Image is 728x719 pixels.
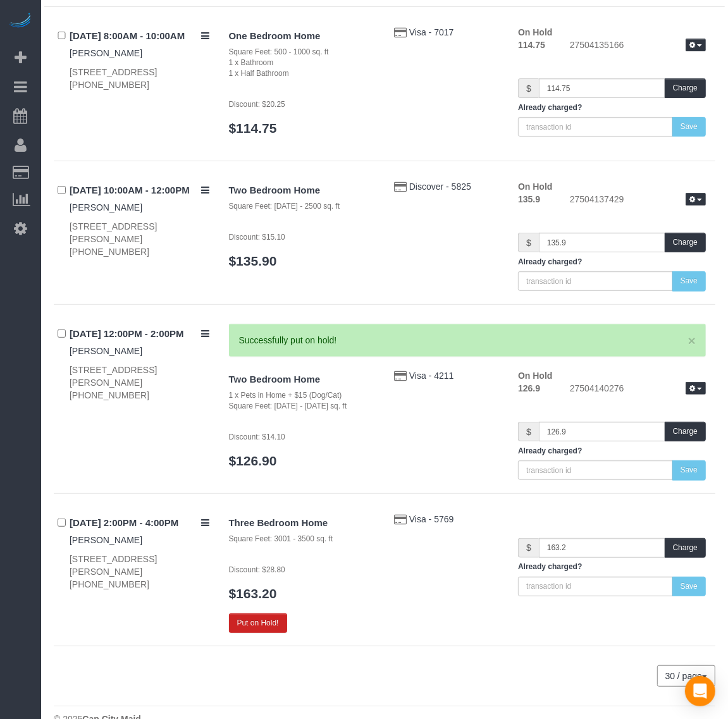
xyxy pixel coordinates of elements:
[229,613,287,633] button: Put on Hold!
[70,66,210,91] div: [STREET_ADDRESS] [PHONE_NUMBER]
[229,58,375,68] div: 1 x Bathroom
[518,233,539,252] span: $
[409,27,454,37] a: Visa - 7017
[70,364,210,402] div: [STREET_ADDRESS][PERSON_NAME] [PHONE_NUMBER]
[229,47,375,58] div: Square Feet: 500 - 1000 sq. ft
[518,371,552,381] strong: On Hold
[229,401,375,412] div: Square Feet: [DATE] - [DATE] sq. ft
[560,193,715,208] div: 27504137429
[229,390,375,401] div: 1 x Pets in Home + $15 (Dog/Cat)
[518,577,673,596] input: transaction id
[70,220,210,258] div: [STREET_ADDRESS][PERSON_NAME] [PHONE_NUMBER]
[665,422,706,441] button: Charge
[658,665,715,687] nav: Pagination navigation
[409,181,471,192] a: Discover - 5825
[229,518,375,529] h4: Three Bedroom Home
[518,117,673,137] input: transaction id
[518,40,545,50] strong: 114.75
[70,329,210,340] h4: [DATE] 12:00PM - 2:00PM
[665,78,706,98] button: Charge
[8,13,33,30] img: Automaid Logo
[229,185,375,196] h4: Two Bedroom Home
[657,665,715,687] button: 30 / page
[229,233,285,242] small: Discount: $15.10
[229,374,375,385] h4: Two Bedroom Home
[70,48,142,58] a: [PERSON_NAME]
[518,104,706,112] h5: Already charged?
[518,460,673,480] input: transaction id
[518,78,539,98] span: $
[560,39,715,54] div: 27504135166
[518,538,539,558] span: $
[229,121,277,135] a: $114.75
[229,534,375,544] div: Square Feet: 3001 - 3500 sq. ft
[229,31,375,42] h4: One Bedroom Home
[70,346,142,356] a: [PERSON_NAME]
[229,201,375,212] div: Square Feet: [DATE] - 2500 sq. ft
[685,676,715,706] div: Open Intercom Messenger
[229,565,285,574] small: Discount: $28.80
[70,553,210,591] div: [STREET_ADDRESS][PERSON_NAME] [PHONE_NUMBER]
[409,514,454,524] a: Visa - 5769
[665,538,706,558] button: Charge
[229,100,285,109] small: Discount: $20.25
[518,194,540,204] strong: 135.9
[229,254,277,268] a: $135.90
[518,27,552,37] strong: On Hold
[518,258,706,266] h5: Already charged?
[239,334,696,347] div: Successfully put on hold!
[518,563,706,571] h5: Already charged?
[229,433,285,441] small: Discount: $14.10
[518,271,673,291] input: transaction id
[229,453,277,468] a: $126.90
[688,334,696,347] a: ×
[70,518,210,529] h4: [DATE] 2:00PM - 4:00PM
[518,422,539,441] span: $
[560,382,715,397] div: 27504140276
[229,68,375,79] div: 1 x Half Bathroom
[665,233,706,252] button: Charge
[409,371,454,381] a: Visa - 4211
[70,31,210,42] h4: [DATE] 8:00AM - 10:00AM
[70,535,142,545] a: [PERSON_NAME]
[518,447,706,455] h5: Already charged?
[70,202,142,212] a: [PERSON_NAME]
[229,586,277,601] a: $163.20
[518,181,552,192] strong: On Hold
[70,185,210,196] h4: [DATE] 10:00AM - 12:00PM
[518,383,540,393] strong: 126.9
